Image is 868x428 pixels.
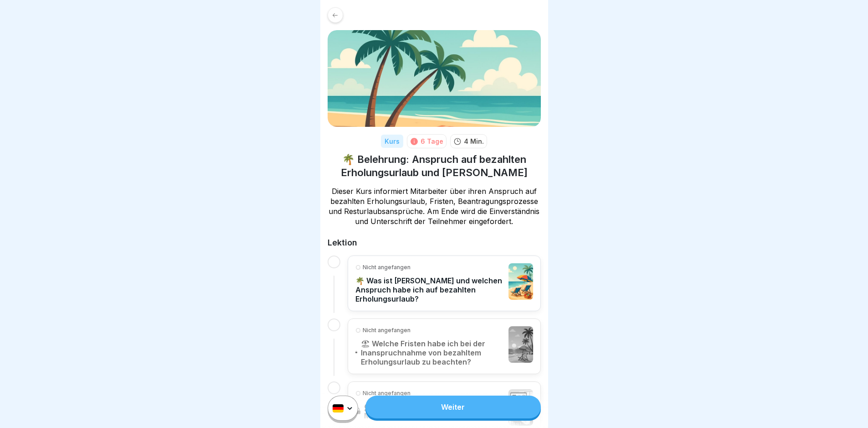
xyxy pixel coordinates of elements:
[464,136,484,146] p: 4 Min.
[328,30,541,127] img: s9mc00x6ussfrb3lxoajtb4r.png
[508,263,533,300] img: ri0gluasp4rnyvqi2u6flkoh.png
[365,396,540,418] a: Weiter
[333,404,344,412] img: de.svg
[421,136,443,146] div: 6 Tage
[328,186,541,226] p: Dieser Kurs informiert Mitarbeiter über ihren Anspruch auf bezahlten Erholungsurlaub, Fristen, Be...
[355,276,504,303] p: 🌴 Was ist [PERSON_NAME] und welchen Anspruch habe ich auf bezahlten Erholungsurlaub?
[381,135,403,148] div: Kurs
[355,263,533,303] a: Nicht angefangen🌴 Was ist [PERSON_NAME] und welchen Anspruch habe ich auf bezahlten Erholungsurlaub?
[328,153,541,179] h1: 🌴 Belehrung: Anspruch auf bezahlten Erholungsurlaub und [PERSON_NAME]
[363,263,411,271] p: Nicht angefangen
[328,237,541,248] h2: Lektion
